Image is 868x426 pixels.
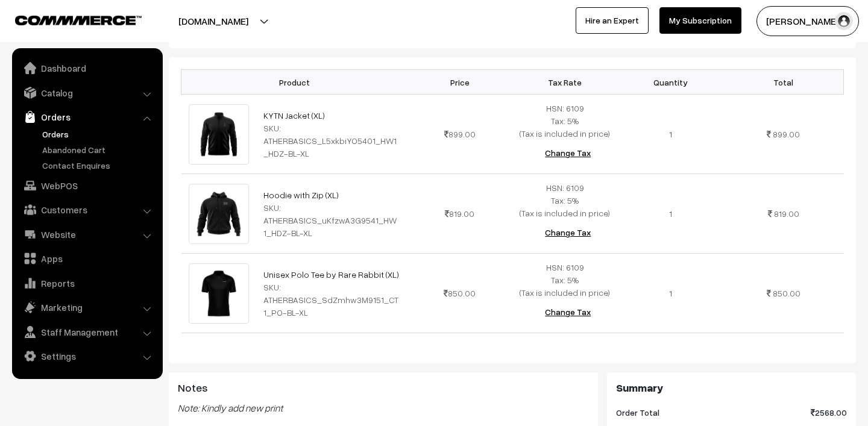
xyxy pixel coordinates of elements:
[535,299,600,325] button: Change Tax
[39,128,159,140] a: Orders
[263,190,339,200] a: Hoodie with Zip (XL)
[15,199,159,221] a: Customers
[15,57,159,79] a: Dashboard
[669,208,672,219] span: 1
[15,248,159,269] a: Apps
[616,406,659,419] span: Order Total
[407,70,512,95] th: Price
[444,288,476,298] span: 850.00
[189,184,250,245] img: 1718368857792517095431067363Courage-is-Destiny-2.png
[15,321,159,343] a: Staff Management
[136,6,291,36] button: [DOMAIN_NAME]
[15,272,159,294] a: Reports
[15,224,159,245] a: Website
[535,140,600,166] button: Change Tax
[811,406,847,419] span: 2568.00
[444,129,476,139] span: 899.00
[15,296,159,318] a: Marketing
[669,129,672,139] span: 1
[263,122,400,160] div: SKU: ATHERBASICS_L5xkbiYO5401_HW1_HDZ-BL-XL
[178,401,589,415] blockquote: Note: Kindly add new print
[520,183,610,218] span: HSN: 6109 Tax: 5% (Tax is included in price)
[520,103,610,139] span: HSN: 6109 Tax: 5% (Tax is included in price)
[773,129,800,139] span: 899.00
[181,70,407,95] th: Product
[15,16,142,25] img: COMMMERCE
[774,208,799,219] span: 819.00
[15,106,159,128] a: Orders
[189,104,250,165] img: 1718368657465017095389226246Hoodie-ather.png
[178,381,589,395] h3: Notes
[773,288,800,298] span: 850.00
[445,208,474,219] span: 819.00
[263,281,400,319] div: SKU: ATHERBASICS_SdZmhw3M9151_CT1_PO-BL-XL
[15,175,159,196] a: WebPOS
[263,269,399,280] a: Unisex Polo Tee by Rare Rabbit (XL)
[659,7,741,34] a: My Subscription
[39,143,159,156] a: Abandoned Cart
[15,82,159,104] a: Catalog
[723,70,844,95] th: Total
[835,12,853,30] img: user
[15,12,121,27] a: COMMMERCE
[512,70,618,95] th: Tax Rate
[189,263,250,324] img: 1718369065655917095408721972Ather-polo.png
[263,110,325,121] a: KYTN Jacket (XL)
[616,381,847,395] h3: Summary
[756,6,859,36] button: [PERSON_NAME]
[535,219,600,246] button: Change Tax
[618,70,723,95] th: Quantity
[520,262,610,298] span: HSN: 6109 Tax: 5% (Tax is included in price)
[669,288,672,298] span: 1
[15,345,159,367] a: Settings
[39,159,159,172] a: Contact Enquires
[263,201,400,239] div: SKU: ATHERBASICS_uKfzwA3G9541_HW1_HDZ-BL-XL
[576,7,649,34] a: Hire an Expert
